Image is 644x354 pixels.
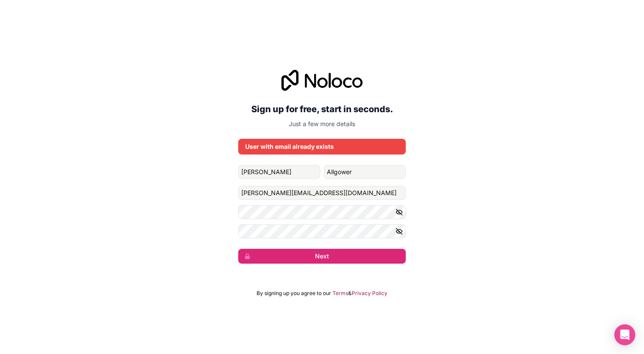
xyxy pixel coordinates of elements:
input: Password [238,205,406,219]
button: Next [238,249,406,264]
input: Confirm password [238,224,406,238]
h2: Sign up for free, start in seconds. [238,101,406,117]
input: given-name [238,165,320,179]
a: Terms [332,290,348,297]
a: Privacy Policy [352,290,387,297]
span: By signing up you agree to our [257,290,331,297]
input: Email address [238,186,406,200]
span: & [348,290,352,297]
div: User with email already exists [245,142,399,151]
input: family-name [324,165,406,179]
div: Open Intercom Messenger [614,324,635,345]
p: Just a few more details [238,120,406,128]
